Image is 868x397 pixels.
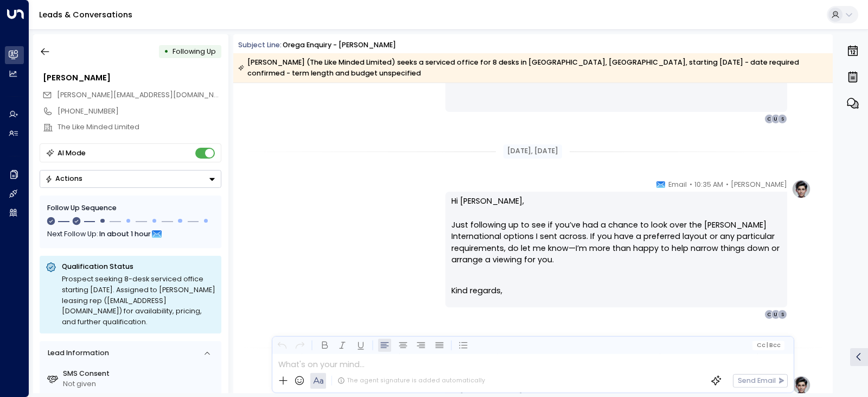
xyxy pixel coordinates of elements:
[48,228,214,240] div: Next Follow Up:
[451,196,781,278] p: Hi [PERSON_NAME], Just following up to see if you’ve had a chance to look over the [PERSON_NAME] ...
[58,148,86,159] div: AI Mode
[164,43,169,60] div: •
[451,285,502,297] span: Kind regards,
[63,369,218,379] label: SMS Consent
[771,114,781,124] div: U
[45,174,82,183] div: Actions
[43,72,221,84] div: [PERSON_NAME]
[694,179,723,190] span: 10:35 AM
[58,106,221,117] div: [PHONE_NUMBER]
[173,47,216,56] span: Following Up
[58,122,221,133] div: The Like Minded Limited
[767,342,768,349] span: |
[44,348,108,358] div: Lead Information
[792,375,811,395] img: profile-logo.png
[792,179,811,199] img: profile-logo.png
[100,228,151,240] span: In about 1 hour
[668,179,687,190] span: Email
[764,114,774,124] div: C
[764,310,774,319] div: C
[777,114,787,124] div: S
[62,262,215,272] p: Qualification Status
[731,179,787,190] span: [PERSON_NAME]
[48,204,214,214] div: Follow Up Sequence
[690,179,692,190] span: •
[275,339,289,352] button: Undo
[238,40,282,49] span: Subject Line:
[726,179,729,190] span: •
[777,310,787,319] div: S
[293,339,307,352] button: Redo
[57,90,221,100] span: sean@thelikeminded.co.uk
[57,90,231,99] span: [PERSON_NAME][EMAIL_ADDRESS][DOMAIN_NAME]
[63,379,218,389] div: Not given
[283,40,396,51] div: Orega Enquiry - [PERSON_NAME]
[40,170,221,188] button: Actions
[40,170,221,188] div: Button group with a nested menu
[503,144,562,159] div: [DATE], [DATE]
[337,376,485,385] div: The agent signature is added automatically
[752,341,784,350] button: Cc|Bcc
[771,310,781,319] div: U
[39,9,132,20] a: Leads & Conversations
[62,274,215,327] div: Prospect seeking 8-desk serviced office starting [DATE]. Assigned to [PERSON_NAME] leasing rep ([...
[756,342,781,349] span: Cc Bcc
[238,57,827,79] div: [PERSON_NAME] (The Like Minded Limited) seeks a serviced office for 8 desks in [GEOGRAPHIC_DATA],...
